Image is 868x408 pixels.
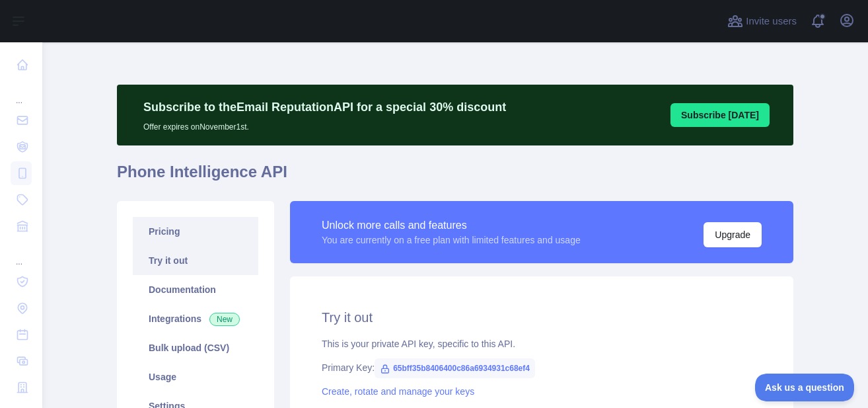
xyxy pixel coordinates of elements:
[143,98,506,116] p: Subscribe to the Email Reputation API for a special 30 % discount
[133,304,258,333] a: Integrations New
[322,361,762,374] div: Primary Key:
[322,218,581,233] div: Unlock more calls and features
[143,116,506,132] p: Offer expires on November 1st.
[11,241,32,267] div: ...
[117,161,793,193] h1: Phone Intelligence API
[322,386,474,397] a: Create, rotate and manage your keys
[322,308,762,327] h2: Try it out
[755,374,855,401] iframe: Toggle Customer Support
[704,222,762,247] button: Upgrade
[746,14,797,29] span: Invite users
[375,358,535,378] span: 65bff35b8406400c86a6934931c68ef4
[322,233,581,247] div: You are currently on a free plan with limited features and usage
[133,217,258,246] a: Pricing
[322,337,762,350] div: This is your private API key, specific to this API.
[133,275,258,304] a: Documentation
[133,333,258,362] a: Bulk upload (CSV)
[209,313,240,326] span: New
[133,362,258,391] a: Usage
[133,246,258,275] a: Try it out
[11,79,32,106] div: ...
[725,11,799,32] button: Invite users
[670,103,770,127] button: Subscribe [DATE]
